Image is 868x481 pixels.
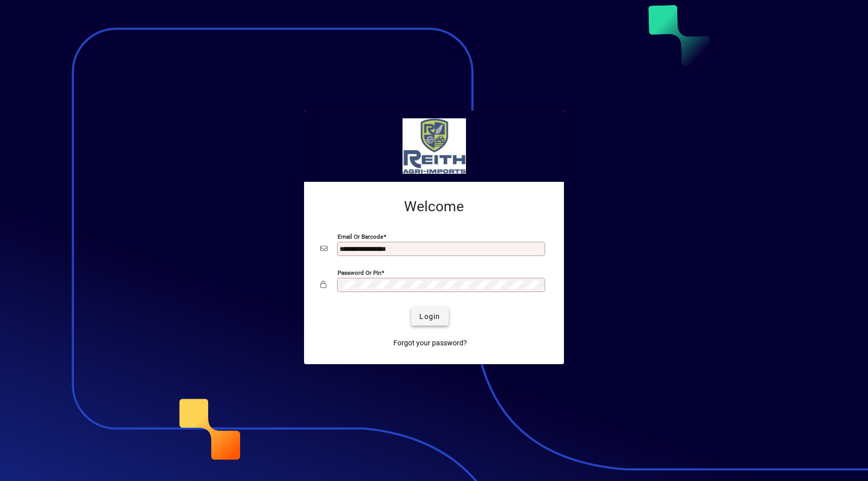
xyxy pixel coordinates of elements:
span: Login [419,311,440,322]
mat-label: Password or Pin [338,269,381,276]
a: Forgot your password? [389,334,471,352]
mat-label: Email or Barcode [338,233,383,240]
span: Forgot your password? [393,338,467,348]
button: Login [411,307,448,326]
h2: Welcome [320,198,548,215]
